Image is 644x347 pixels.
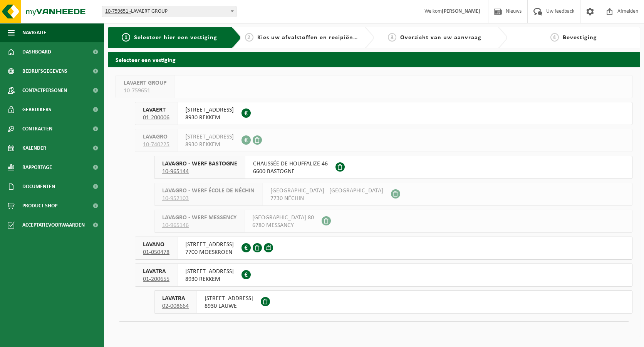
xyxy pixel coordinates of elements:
[102,6,236,17] span: 10-759651 - LAVAERT GROUP
[185,268,234,275] span: [STREET_ADDRESS]
[270,195,383,202] span: 7730 NÉCHIN
[135,264,632,287] button: LAVATRA 01-200655 [STREET_ADDRESS]8930 REKKEM
[162,222,189,229] tcxspan: Call 10-965146 via 3CX
[185,141,234,148] span: 8930 REKKEM
[22,177,55,196] span: Documenten
[400,35,481,41] span: Overzicht van uw aanvraag
[185,241,234,249] span: [STREET_ADDRESS]
[270,187,383,195] span: [GEOGRAPHIC_DATA] - [GEOGRAPHIC_DATA]
[185,275,234,283] span: 8930 REKKEM
[185,114,234,122] span: 8930 REKKEM
[162,187,255,195] span: LAVAGRO - WERF ÉCOLE DE NÉCHIN
[22,42,51,62] span: Dashboard
[105,8,131,14] tcxspan: Call 10-759651 - via 3CX
[252,222,314,229] span: 6780 MESSANCY
[162,214,236,222] span: LAVAGRO - WERF MESSENCY
[122,33,130,42] span: 1
[102,6,236,17] span: 10-759651 - LAVAERT GROUP
[135,237,632,260] button: LAVANO 01-050478 [STREET_ADDRESS]7700 MOESKROEN
[563,35,597,41] span: Bevestiging
[22,81,67,100] span: Contactpersonen
[442,8,480,14] strong: [PERSON_NAME]
[388,33,396,42] span: 3
[143,115,169,121] tcxspan: Call 01-200006 via 3CX
[245,33,253,42] span: 2
[22,215,85,235] span: Acceptatievoorwaarden
[162,168,189,175] tcxspan: Call 10-965144 via 3CX
[124,79,167,87] span: LAVAERT GROUP
[162,295,189,302] span: LAVATRA
[154,156,632,179] button: LAVAGRO - WERF BASTOGNE 10-965144 CHAUSSÉE DE HOUFFALIZE 466600 BASTOGNE
[162,195,189,202] tcxspan: Call 10-952103 via 3CX
[162,303,189,309] tcxspan: Call 02-008664 via 3CX
[253,168,328,175] span: 6600 BASTOGNE
[162,160,237,168] span: LAVAGRO - WERF BASTOGNE
[143,268,169,275] span: LAVATRA
[185,106,234,114] span: [STREET_ADDRESS]
[124,88,150,94] tcxspan: Call 10-759651 via 3CX
[22,196,57,215] span: Product Shop
[143,106,169,114] span: LAVAERT
[22,23,46,42] span: Navigatie
[143,133,169,141] span: LAVAGRO
[143,276,169,282] tcxspan: Call 01-200655 via 3CX
[143,249,169,255] tcxspan: Call 01-050478 via 3CX
[185,249,234,256] span: 7700 MOESKROEN
[22,100,51,119] span: Gebruikers
[134,35,217,41] span: Selecteer hier een vestiging
[135,102,632,125] button: LAVAERT 01-200006 [STREET_ADDRESS]8930 REKKEM
[252,214,314,222] span: [GEOGRAPHIC_DATA] 80
[22,158,52,177] span: Rapportage
[154,290,632,314] button: LAVATRA 02-008664 [STREET_ADDRESS]8930 LAUWE
[185,133,234,141] span: [STREET_ADDRESS]
[22,138,46,158] span: Kalender
[253,160,328,168] span: CHAUSSÉE DE HOUFFALIZE 46
[257,35,363,41] span: Kies uw afvalstoffen en recipiënten
[108,52,640,67] h2: Selecteer een vestiging
[550,33,559,42] span: 4
[143,142,169,148] tcxspan: Call 10-740225 via 3CX
[22,62,67,81] span: Bedrijfsgegevens
[205,295,253,302] span: [STREET_ADDRESS]
[22,119,52,138] span: Contracten
[143,241,169,249] span: LAVANO
[205,302,253,310] span: 8930 LAUWE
